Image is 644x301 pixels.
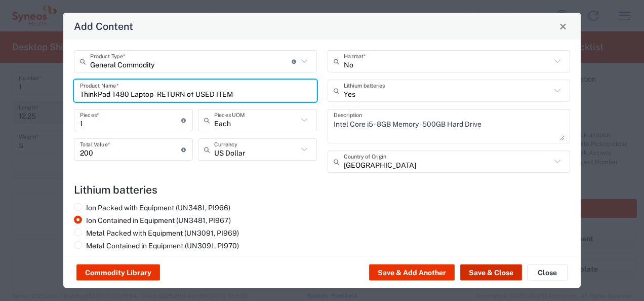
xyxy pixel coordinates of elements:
[76,265,160,281] button: Commodity Library
[74,241,239,250] label: Metal Contained in Equipment (UN3091, PI970)
[74,216,231,225] label: Ion Contained in Equipment (UN3481, PI967)
[556,19,570,33] button: Close
[527,265,568,281] button: Close
[74,203,230,212] label: Ion Packed with Equipment (UN3481, PI966)
[460,265,522,281] button: Save & Close
[74,229,239,238] label: Metal Packed with Equipment (UN3091, PI969)
[74,183,570,196] h4: Lithium batteries
[74,19,133,33] h4: Add Content
[369,265,455,281] button: Save & Add Another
